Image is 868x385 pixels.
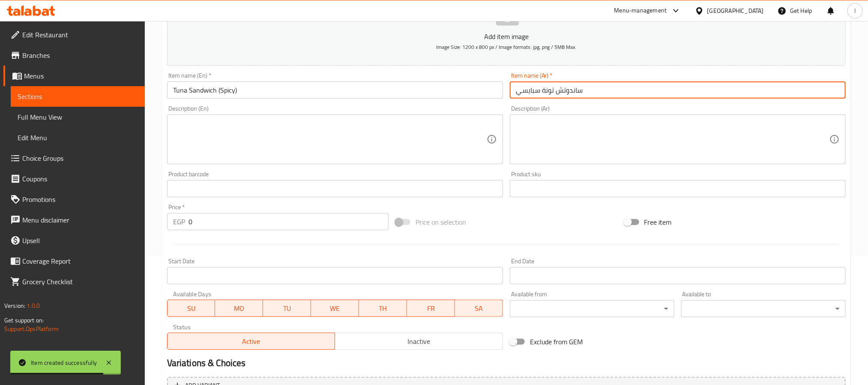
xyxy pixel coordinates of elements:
a: Sections [11,86,145,107]
input: Enter name En [167,81,503,99]
input: Please enter price [189,213,389,230]
span: Image Size: 1200 x 800 px / Image formats: jpg, png / 5MB Max. [436,42,576,52]
span: Sections [18,91,138,102]
span: Full Menu View [18,112,138,122]
button: FR [407,300,455,317]
span: 1.0.0 [27,300,40,311]
button: WE [311,300,359,317]
span: Free item [644,217,672,227]
button: SA [455,300,503,317]
button: Active [167,333,335,350]
span: WE [314,302,356,315]
input: Please enter product sku [510,180,846,197]
span: Menu disclaimer [22,215,138,225]
div: Item created successfully [31,358,97,367]
input: Please enter product barcode [167,180,503,197]
p: EGP [173,217,185,227]
span: TH [362,302,404,315]
a: Choice Groups [3,148,145,168]
input: Enter name Ar [510,81,846,99]
span: Active [171,335,332,348]
h2: Variations & Choices [167,357,846,370]
span: Menus [24,71,138,81]
a: Promotions [3,189,145,210]
span: Coverage Report [22,256,138,266]
span: Coupons [22,174,138,184]
span: SU [171,302,212,315]
span: FR [410,302,452,315]
span: Edit Menu [18,132,138,143]
span: Exclude from GEM [530,337,583,347]
span: SA [458,302,500,315]
button: TU [263,300,311,317]
span: Inactive [338,335,500,348]
span: I [854,6,856,15]
div: ​ [681,300,846,317]
a: Grocery Checklist [3,271,145,292]
button: MO [215,300,263,317]
div: Menu-management [614,6,667,16]
span: Edit Restaurant [22,30,138,40]
a: Coupons [3,168,145,189]
a: Edit Restaurant [3,24,145,45]
a: Upsell [3,230,145,251]
a: Coverage Report [3,251,145,271]
a: Support.OpsPlatform [4,323,59,334]
span: Price on selection [416,217,466,227]
span: Grocery Checklist [22,277,138,287]
p: Add item image [180,31,832,42]
button: TH [359,300,407,317]
a: Full Menu View [11,107,145,127]
span: Upsell [22,235,138,246]
div: [GEOGRAPHIC_DATA] [707,6,764,15]
div: ​ [510,300,674,317]
button: Inactive [335,333,503,350]
span: Promotions [22,194,138,205]
button: SU [167,300,216,317]
a: Branches [3,45,145,66]
span: TU [266,302,308,315]
span: Choice Groups [22,153,138,163]
span: Branches [22,50,138,60]
span: Version: [4,300,25,311]
a: Edit Menu [11,127,145,148]
a: Menu disclaimer [3,210,145,230]
a: Menus [3,66,145,86]
span: Get support on: [4,315,44,326]
span: MO [218,302,260,315]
